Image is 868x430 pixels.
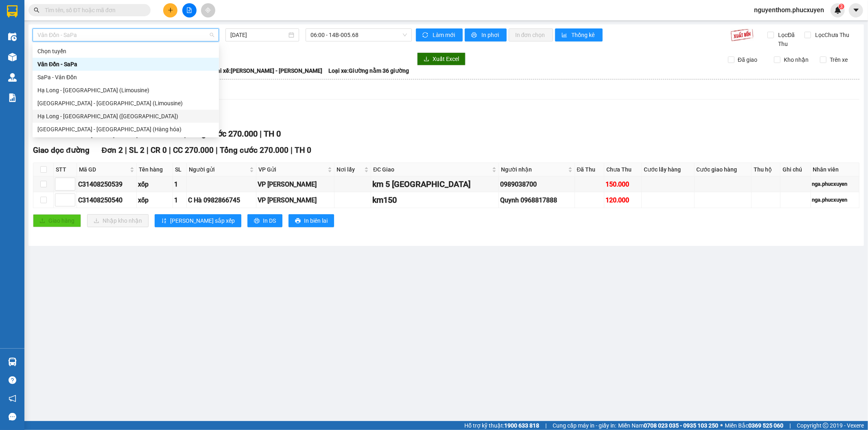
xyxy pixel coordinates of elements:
[77,192,137,208] td: C31408250540
[834,7,842,14] img: icon-new-feature
[562,32,568,39] span: bar-chart
[256,176,335,192] td: VP Hạ Long
[826,55,851,64] span: Trên xe
[174,195,185,205] div: 1
[9,4,77,22] strong: Công ty TNHH Phúc Xuyên
[417,52,466,65] button: downloadXuất Excel
[504,422,539,429] strong: 1900 633 818
[555,28,603,41] button: bar-chartThống kê
[230,30,287,39] input: 14/08/2025
[33,97,219,110] div: Hà Nội - Hạ Long (Limousine)
[422,32,429,39] span: sync
[77,176,137,192] td: C31408250539
[169,146,171,155] span: |
[481,30,500,39] span: In phơi
[642,163,694,176] th: Cước lấy hàng
[216,146,218,155] span: |
[256,192,335,208] td: VP Hạ Long
[501,165,566,174] span: Người nhận
[37,125,214,134] div: [GEOGRAPHIC_DATA] - [GEOGRAPHIC_DATA] (Hàng hóa)
[258,195,333,205] div: VP [PERSON_NAME]
[155,214,241,227] button: sort-ascending[PERSON_NAME] sắp xếp
[500,195,573,205] div: Quynh 0968817888
[572,30,596,39] span: Thống kê
[730,28,754,41] img: 9k=
[812,30,851,39] span: Lọc Chưa Thu
[258,179,333,189] div: VP [PERSON_NAME]
[33,58,219,71] div: Vân Đồn - SaPa
[263,216,276,225] span: In DS
[254,218,260,224] span: printer
[840,4,843,9] span: 3
[260,129,262,139] span: |
[606,195,640,205] div: 120.000
[188,195,255,205] div: C Hà 0982866745
[33,214,81,227] button: uploadGiao hàng
[720,424,723,427] span: ⚪️
[173,163,187,176] th: SL
[37,60,214,69] div: Vân Đồn - SaPa
[102,146,123,155] span: Đơn 2
[9,395,16,402] span: notification
[78,195,135,205] div: C31408250540
[33,84,219,97] div: Hạ Long - Hà Nội (Limousine)
[4,31,82,45] strong: 024 3236 3236 -
[304,216,328,225] span: In biên lai
[220,146,289,155] span: Tổng cước 270.000
[151,146,167,155] span: CR 0
[54,163,77,176] th: STT
[264,129,281,139] span: TH 0
[37,47,214,56] div: Chọn tuyến
[182,3,197,17] button: file-add
[17,38,81,52] strong: 0888 827 827 - 0848 827 827
[291,146,293,155] span: |
[337,165,363,174] span: Nơi lấy
[416,28,463,41] button: syncLàm mới
[775,30,805,48] span: Lọc Đã Thu
[618,421,718,430] span: Miền Nam
[781,163,811,176] th: Ghi chú
[9,413,16,421] span: message
[205,7,211,13] span: aim
[137,163,173,176] th: Tên hàng
[781,55,812,64] span: Kho nhận
[748,5,831,15] span: nguyenthom.phucxuyen
[500,179,573,189] div: 0989038700
[37,112,214,121] div: Hạ Long - [GEOGRAPHIC_DATA] ([GEOGRAPHIC_DATA])
[37,73,214,82] div: SaPa - Vân Đồn
[328,66,409,75] span: Loại xe: Giường nằm 36 giường
[174,179,185,189] div: 1
[170,216,235,225] span: [PERSON_NAME] sắp xếp
[189,165,248,174] span: Người gửi
[752,163,781,176] th: Thu hộ
[138,179,171,189] div: xốp
[295,218,301,224] span: printer
[823,423,829,428] span: copyright
[8,53,17,61] img: warehouse-icon
[295,146,311,155] span: TH 0
[87,214,149,227] button: downloadNhập kho nhận
[849,3,863,17] button: caret-down
[575,163,604,176] th: Đã Thu
[173,146,214,155] span: CC 270.000
[433,30,456,39] span: Làm mới
[33,71,219,84] div: SaPa - Vân Đồn
[34,7,39,13] span: search
[695,163,752,176] th: Cước giao hàng
[424,56,429,63] span: download
[146,146,149,155] span: |
[186,7,192,13] span: file-add
[161,218,167,224] span: sort-ascending
[604,163,642,176] th: Chưa Thu
[37,29,214,41] span: Vân Đồn - SaPa
[138,195,171,205] div: xốp
[310,29,407,41] span: 06:00 - 14B-005.68
[214,66,322,75] span: Tài xế: [PERSON_NAME] - [PERSON_NAME]
[372,178,497,191] div: km 5 [GEOGRAPHIC_DATA]
[258,165,326,174] span: VP Gửi
[725,421,783,430] span: Miền Bắc
[33,146,90,155] span: Giao dọc đường
[33,45,219,58] div: Chọn tuyến
[8,73,17,82] img: warehouse-icon
[509,28,553,41] button: In đơn chọn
